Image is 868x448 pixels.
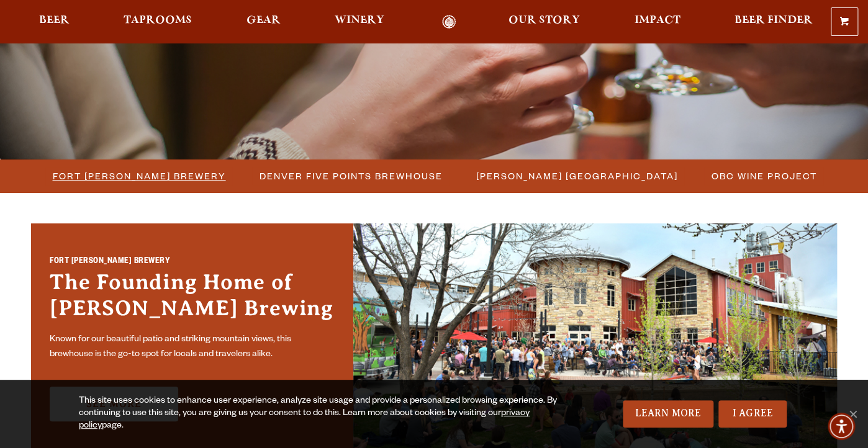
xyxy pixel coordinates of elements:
[79,395,563,432] div: This site uses cookies to enhance user experience, analyze site usage and provide a personalized ...
[79,409,530,431] a: privacy policy
[635,16,680,25] span: Impact
[53,167,226,185] span: Fort [PERSON_NAME] Brewery
[509,16,580,25] span: Our Story
[31,15,78,29] a: Beer
[327,15,392,29] a: Winery
[476,167,678,185] span: [PERSON_NAME] [GEOGRAPHIC_DATA]
[50,333,335,362] p: Known for our beautiful patio and striking mountain views, this brewhouse is the go-to spot for l...
[246,16,281,25] span: Gear
[828,413,855,440] div: Accessibility Menu
[623,400,714,428] a: Learn More
[500,15,588,29] a: Our Story
[124,16,192,25] span: Taprooms
[712,167,817,185] span: OBC Wine Project
[39,16,70,25] span: Beer
[718,400,787,428] a: I Agree
[626,15,689,29] a: Impact
[45,167,232,185] a: Fort [PERSON_NAME] Brewery
[704,167,823,185] a: OBC Wine Project
[115,15,200,29] a: Taprooms
[260,167,443,185] span: Denver Five Points Brewhouse
[726,15,821,29] a: Beer Finder
[735,16,813,25] span: Beer Finder
[335,16,384,25] span: Winery
[50,256,335,270] h2: Fort [PERSON_NAME] Brewery
[469,167,684,185] a: [PERSON_NAME] [GEOGRAPHIC_DATA]
[238,15,289,29] a: Gear
[252,167,449,185] a: Denver Five Points Brewhouse
[426,15,472,29] a: Odell Home
[50,269,335,328] h3: The Founding Home of [PERSON_NAME] Brewing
